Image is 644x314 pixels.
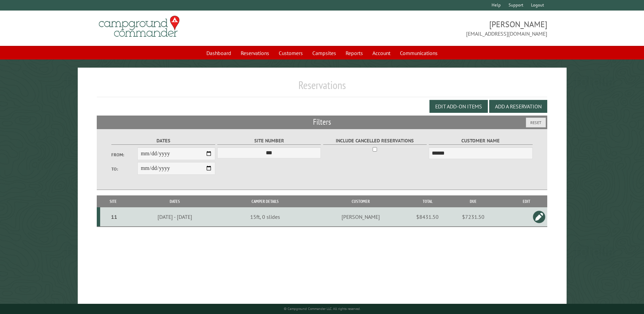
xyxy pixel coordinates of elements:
div: [DATE] - [DATE] [127,213,222,220]
th: Edit [506,195,547,207]
label: Site Number [217,137,321,145]
label: To: [111,166,137,172]
label: Customer Name [429,137,532,145]
a: Account [368,47,394,59]
label: From: [111,152,137,158]
span: [PERSON_NAME] [EMAIL_ADDRESS][DOMAIN_NAME] [322,19,547,38]
th: Site [100,195,126,207]
a: Dashboard [202,47,235,59]
label: Include Cancelled Reservations [323,137,427,145]
label: Dates [111,137,215,145]
th: Total [414,195,441,207]
button: Add a Reservation [489,100,547,113]
td: 15ft, 0 slides [223,207,307,227]
h2: Filters [97,116,547,128]
button: Edit Add-on Items [429,100,488,113]
h1: Reservations [97,78,547,97]
th: Customer [307,195,414,207]
a: Campsites [308,47,340,59]
a: Communications [396,47,442,59]
button: Reset [526,118,546,127]
a: Customers [275,47,307,59]
small: © Campground Commander LLC. All rights reserved. [284,307,361,311]
a: Reports [342,47,367,59]
td: $8431.50 [414,207,441,227]
img: Campground Commander [97,13,182,40]
td: $7231.50 [441,207,505,227]
th: Camper Details [223,195,307,207]
th: Due [441,195,505,207]
a: Reservations [237,47,273,59]
div: 11 [103,213,125,220]
td: [PERSON_NAME] [307,207,414,227]
th: Dates [126,195,223,207]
